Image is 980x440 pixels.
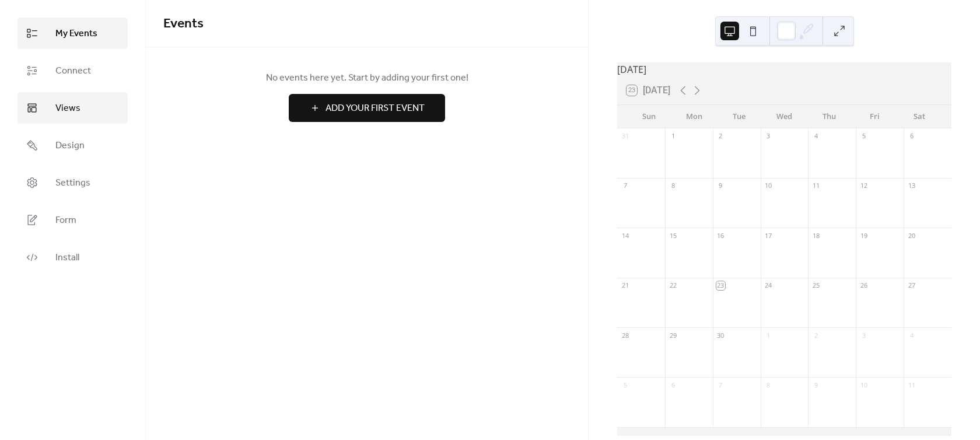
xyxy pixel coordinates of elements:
[289,94,445,122] button: Add Your First Event
[764,331,773,340] div: 1
[859,181,868,190] div: 12
[617,62,951,76] div: [DATE]
[907,181,916,190] div: 13
[55,251,79,265] span: Install
[716,331,725,340] div: 30
[859,380,868,389] div: 10
[668,380,677,389] div: 6
[55,139,85,153] span: Design
[55,176,90,190] span: Settings
[17,55,128,86] a: Connect
[163,71,570,85] span: No events here yet. Start by adding your first one!
[907,331,916,340] div: 4
[55,27,97,41] span: My Events
[17,167,128,198] a: Settings
[811,331,820,340] div: 2
[762,105,807,128] div: Wed
[764,380,773,389] div: 8
[621,231,629,240] div: 14
[716,281,725,290] div: 23
[764,281,773,290] div: 24
[17,204,128,236] a: Form
[621,181,629,190] div: 7
[811,181,820,190] div: 11
[859,281,868,290] div: 26
[716,231,725,240] div: 16
[621,132,629,141] div: 31
[668,181,677,190] div: 8
[807,105,852,128] div: Thu
[811,231,820,240] div: 18
[907,132,916,141] div: 6
[668,281,677,290] div: 22
[55,64,91,78] span: Connect
[163,94,570,122] a: Add Your First Event
[325,102,425,116] span: Add Your First Event
[668,132,677,141] div: 1
[17,130,128,161] a: Design
[907,281,916,290] div: 27
[17,92,128,124] a: Views
[55,214,76,228] span: Form
[852,105,897,128] div: Fri
[717,105,762,128] div: Tue
[716,380,725,389] div: 7
[764,181,773,190] div: 10
[55,102,80,116] span: Views
[621,331,629,340] div: 28
[811,281,820,290] div: 25
[859,331,868,340] div: 3
[859,231,868,240] div: 19
[621,380,629,389] div: 5
[626,105,671,128] div: Sun
[668,331,677,340] div: 29
[764,231,773,240] div: 17
[17,242,128,273] a: Install
[668,231,677,240] div: 15
[671,105,716,128] div: Mon
[907,231,916,240] div: 20
[163,11,204,37] span: Events
[764,132,773,141] div: 3
[621,281,629,290] div: 21
[907,380,916,389] div: 11
[716,181,725,190] div: 9
[897,105,942,128] div: Sat
[716,132,725,141] div: 2
[17,18,128,49] a: My Events
[859,132,868,141] div: 5
[811,132,820,141] div: 4
[811,380,820,389] div: 9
